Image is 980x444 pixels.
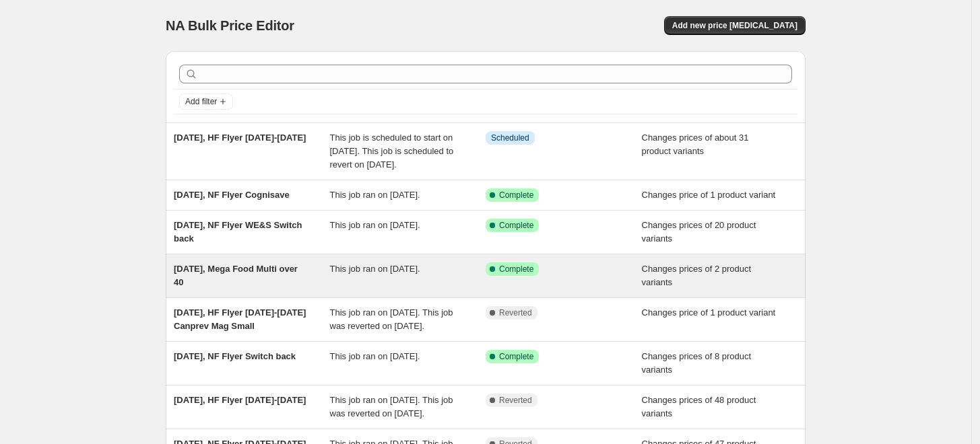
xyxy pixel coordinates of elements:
span: Changes price of 1 product variant [642,307,776,318]
span: This job is scheduled to start on [DATE]. This job is scheduled to revert on [DATE]. [330,133,454,170]
span: Add filter [185,96,217,107]
span: [DATE], HF Flyer [DATE]-[DATE] [174,395,306,405]
span: Complete [499,264,533,274]
span: [DATE], NF Flyer WE&S Switch back [174,220,302,244]
span: This job ran on [DATE]. This job was reverted on [DATE]. [330,307,453,331]
span: [DATE], NF Flyer Cognisave [174,190,290,200]
span: Complete [499,190,533,200]
span: Changes prices of 8 product variants [642,351,752,375]
span: Complete [499,220,533,231]
span: [DATE], Mega Food Multi over 40 [174,264,298,287]
span: Scheduled [491,133,529,143]
button: Add new price [MEDICAL_DATA] [664,16,806,35]
span: This job ran on [DATE]. [330,351,420,361]
span: Reverted [499,307,532,318]
span: [DATE], HF Flyer [DATE]-[DATE] Canprev Mag Small [174,307,306,331]
span: NA Bulk Price Editor [166,18,294,33]
span: Changes prices of 20 product variants [642,220,756,244]
span: [DATE], NF Flyer Switch back [174,351,296,361]
span: Changes price of 1 product variant [642,190,776,200]
span: This job ran on [DATE]. [330,264,420,274]
span: Changes prices of about 31 product variants [642,133,749,156]
span: Reverted [499,395,532,406]
span: This job ran on [DATE]. [330,190,420,200]
span: This job ran on [DATE]. This job was reverted on [DATE]. [330,395,453,418]
button: Add filter [179,94,233,110]
span: Changes prices of 2 product variants [642,264,752,287]
span: This job ran on [DATE]. [330,220,420,230]
span: Complete [499,351,533,362]
span: [DATE], HF Flyer [DATE]-[DATE] [174,133,306,143]
span: Add new price [MEDICAL_DATA] [672,20,797,31]
span: Changes prices of 48 product variants [642,395,756,418]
